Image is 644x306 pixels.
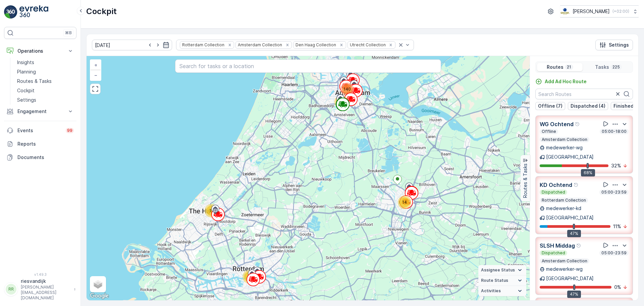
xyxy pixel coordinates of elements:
a: Settings [14,95,76,105]
p: [PERSON_NAME] [573,8,610,15]
input: Search Routes [535,89,633,99]
p: medewerker-wg [546,144,583,151]
div: Help Tooltip Icon [576,243,582,248]
span: 140 [343,87,351,92]
span: Activities [481,288,501,294]
a: Planning [14,67,76,76]
p: Settings [609,42,629,48]
img: logo_light-DOdMpM7g.png [19,5,48,19]
summary: Activities [478,286,526,296]
p: ⌘B [65,30,72,36]
p: Amsterdam Collection [541,258,588,264]
p: 99 [67,128,72,133]
span: Route Status [481,278,508,283]
p: 32 % [611,162,621,169]
span: − [94,72,98,78]
p: Operations [17,48,63,54]
div: 12 [205,204,218,217]
div: Help Tooltip Icon [575,121,580,127]
p: 05:00-18:00 [601,129,627,134]
input: dd/mm/yyyy [92,40,172,50]
p: Cockpit [86,6,117,17]
a: Routes & Tasks [14,76,76,86]
img: logo [4,5,17,19]
div: Remove Rotterdam Collection [226,42,233,48]
p: Documents [17,154,74,161]
button: Operations [4,44,76,58]
a: Insights [14,58,76,67]
p: Dispatched (4) [571,103,605,109]
a: Cockpit [14,86,76,95]
p: Rotterdam Collection [541,198,587,203]
div: Remove Amsterdam Collection [284,42,291,48]
div: Help Tooltip Icon [574,182,579,188]
p: KD Ochtend [540,181,572,189]
span: Assignee Status [481,267,515,273]
p: Cockpit [17,87,35,94]
p: [PERSON_NAME][EMAIL_ADDRESS][DOMAIN_NAME] [21,285,70,301]
p: Routes [547,64,563,70]
button: Offline (7) [535,102,565,110]
p: riesvandijk [21,278,70,285]
p: WG Ochtend [540,120,574,128]
p: [GEOGRAPHIC_DATA] [546,214,594,221]
button: Finished (6) [611,102,644,110]
p: Dispatched [541,250,566,256]
div: 47% [567,291,581,298]
p: Events [17,127,62,134]
a: Zoom Out [91,70,101,80]
div: 140 [340,83,354,96]
p: medewerker-kd [546,205,581,212]
p: Insights [17,59,34,66]
span: 14 [402,200,407,205]
div: Remove Den Haag Collection [338,42,345,48]
p: Tasks [595,64,609,70]
a: Events99 [4,124,76,137]
a: Add Ad Hoc Route [535,78,587,85]
p: 21 [566,64,572,70]
p: [GEOGRAPHIC_DATA] [546,154,594,160]
p: Amsterdam Collection [541,137,588,142]
div: Den Haag Collection [293,42,337,48]
div: 47% [567,230,581,237]
p: Dispatched [541,190,566,195]
a: Layers [91,277,105,292]
p: Offline (7) [538,103,562,109]
summary: Assignee Status [478,265,526,275]
div: RR [6,284,16,295]
p: medewerker-wg [546,266,583,272]
p: Settings [17,97,36,103]
input: Search for tasks or a location [175,59,441,73]
button: Settings [595,40,633,50]
div: Utrecht Collection [348,42,387,48]
p: 225 [612,64,621,70]
div: Rotterdam Collection [180,42,225,48]
p: Finished (6) [613,103,641,109]
img: basis-logo_rgb2x.png [560,8,570,15]
a: Reports [4,137,76,151]
button: [PERSON_NAME](+02:00) [560,5,639,17]
a: Open this area in Google Maps (opens a new window) [88,292,110,300]
p: Add Ad Hoc Route [545,78,587,85]
p: Routes & Tasks [17,78,52,85]
p: ( +02:00 ) [612,9,629,14]
div: 40 [243,270,256,284]
button: Dispatched (4) [568,102,608,110]
div: Remove Utrecht Collection [387,42,394,48]
a: Documents [4,151,76,164]
summary: Route Status [478,275,526,286]
p: Engagement [17,108,63,115]
button: RRriesvandijk[PERSON_NAME][EMAIL_ADDRESS][DOMAIN_NAME] [4,278,76,301]
p: Reports [17,141,74,147]
p: Planning [17,68,36,75]
p: 11 % [613,223,621,230]
p: 0 % [614,284,621,291]
span: + [94,62,97,68]
button: Engagement [4,105,76,118]
p: [GEOGRAPHIC_DATA] [546,275,594,282]
div: Amsterdam Collection [236,42,283,48]
p: Offline [541,129,557,134]
a: Zoom In [91,60,101,70]
p: SLSH Middag [540,242,575,250]
img: Google [88,292,110,300]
